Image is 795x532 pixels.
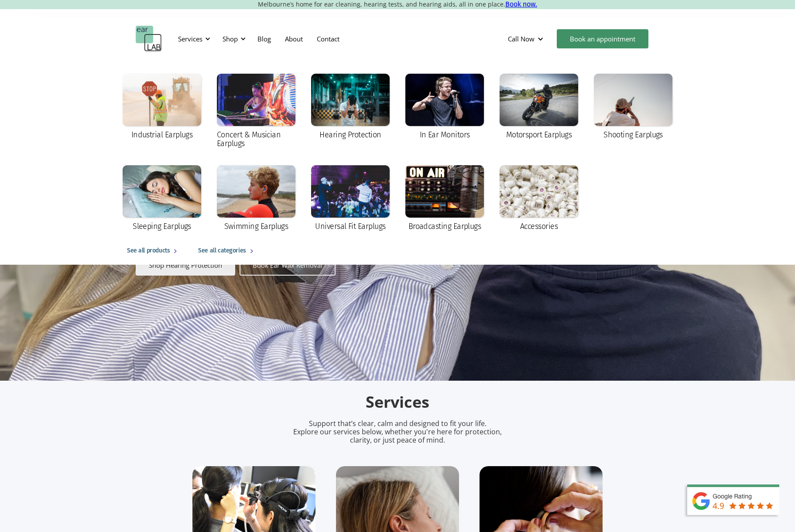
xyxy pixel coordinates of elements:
div: Services [178,34,202,43]
div: Industrial Earplugs [131,130,193,139]
div: Broadcasting Earplugs [408,222,481,231]
a: Motorsport Earplugs [495,69,583,145]
div: Shop [217,26,248,52]
div: Call Now [501,26,552,52]
a: Shop Hearing Protection [136,255,235,276]
a: Universal Fit Earplugs [307,161,394,237]
a: Book Ear Wax Removal [240,255,336,276]
div: Shooting Earplugs [603,130,663,139]
a: See all categories [189,237,265,265]
div: Sleeping Earplugs [133,222,191,231]
a: Sleeping Earplugs [118,161,206,237]
a: home [136,26,162,52]
div: Universal Fit Earplugs [315,222,385,231]
div: Accessories [520,222,558,231]
a: Swimming Earplugs [212,161,300,237]
a: Hearing Protection [307,69,394,145]
div: See all categories [198,246,246,256]
div: Shop [223,34,238,43]
div: See all products [127,246,170,256]
div: Call Now [508,34,535,43]
div: Concert & Musician Earplugs [217,130,295,148]
a: Accessories [495,161,583,237]
div: Hearing Protection [319,130,381,139]
a: Book an appointment [557,29,648,48]
a: Shooting Earplugs [589,69,677,145]
h2: Services [192,392,603,413]
div: Services [173,26,213,52]
a: Blog [250,26,278,51]
div: In Ear Monitors [420,130,470,139]
a: Contact [310,26,346,51]
div: Swimming Earplugs [224,222,288,231]
a: Broadcasting Earplugs [401,161,488,237]
a: See all products [118,237,189,265]
a: Industrial Earplugs [118,69,206,145]
a: In Ear Monitors [401,69,488,145]
p: Support that’s clear, calm and designed to fit your life. Explore our services below, whether you... [282,419,513,445]
a: About [278,26,310,51]
div: Motorsport Earplugs [506,130,572,139]
a: Concert & Musician Earplugs [212,69,300,154]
